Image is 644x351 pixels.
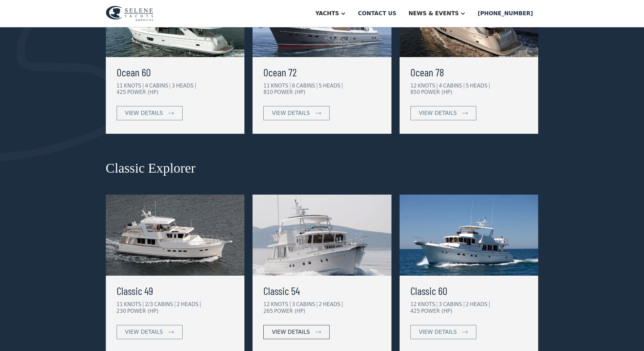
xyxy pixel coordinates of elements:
[272,328,310,336] div: view details
[292,301,295,307] div: 3
[410,106,476,120] a: view details
[439,301,442,307] div: 3
[168,331,174,333] img: icon
[168,112,174,115] img: icon
[410,83,417,89] div: 12
[263,282,381,299] a: Classic 54
[181,301,200,307] div: HEADS
[419,328,457,336] div: view details
[172,83,175,89] div: 3
[263,64,381,80] a: Ocean 72
[117,325,183,339] a: view details
[272,109,310,117] div: view details
[117,89,126,95] div: 425
[117,282,234,299] a: Classic 49
[419,109,457,117] div: view details
[470,301,490,307] div: HEADS
[117,83,123,89] div: 11
[124,301,143,307] div: KNOTS
[410,89,420,95] div: 850
[410,325,476,339] a: view details
[410,301,417,307] div: 12
[127,89,158,95] div: POWER (HP)
[296,83,317,89] div: CABINS
[296,301,317,307] div: CABINS
[263,106,329,120] a: view details
[154,301,175,307] div: CABINS
[263,325,329,339] a: view details
[315,9,339,18] div: Yachts
[319,83,322,89] div: 5
[145,301,153,307] div: 2/3
[263,89,273,95] div: 810
[263,308,273,314] div: 265
[319,301,322,307] div: 2
[106,161,539,176] h2: Classic Explorer
[421,308,452,314] div: POWER (HP)
[117,64,234,80] a: Ocean 60
[315,112,321,115] img: icon
[271,83,290,89] div: KNOTS
[478,9,533,18] div: [PHONE_NUMBER]
[177,301,180,307] div: 2
[421,89,452,95] div: POWER (HP)
[117,308,126,314] div: 230
[263,83,270,89] div: 11
[323,83,342,89] div: HEADS
[466,301,469,307] div: 2
[410,308,420,314] div: 425
[106,6,153,21] img: logo
[443,301,464,307] div: CABINS
[149,83,170,89] div: CABINS
[462,331,468,333] img: icon
[176,83,196,89] div: HEADS
[462,112,468,115] img: icon
[127,308,158,314] div: POWER (HP)
[418,301,437,307] div: KNOTS
[145,83,148,89] div: 4
[274,89,305,95] div: POWER (HP)
[315,331,321,333] img: icon
[470,83,490,89] div: HEADS
[408,9,459,18] div: News & EVENTS
[274,308,305,314] div: POWER (HP)
[125,328,163,336] div: view details
[117,106,183,120] a: view details
[466,83,469,89] div: 5
[124,83,143,89] div: KNOTS
[443,83,464,89] div: CABINS
[323,301,342,307] div: HEADS
[263,301,270,307] div: 12
[410,64,528,80] a: Ocean 78
[117,301,123,307] div: 11
[439,83,442,89] div: 4
[410,282,528,299] a: Classic 60
[292,83,295,89] div: 6
[271,301,290,307] div: KNOTS
[125,109,163,117] div: view details
[418,83,437,89] div: KNOTS
[358,9,397,18] div: Contact us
